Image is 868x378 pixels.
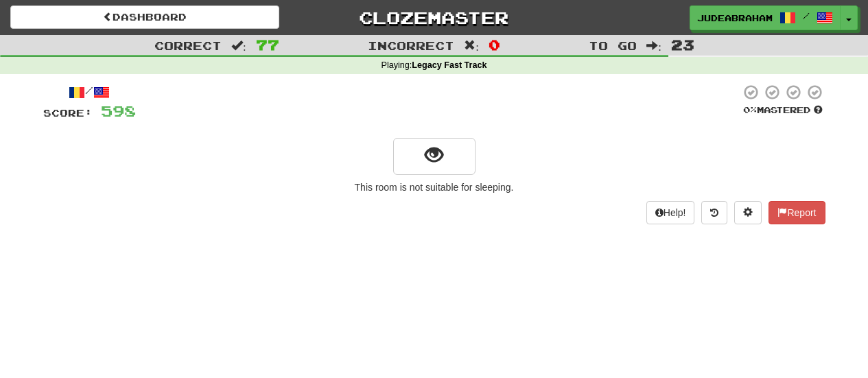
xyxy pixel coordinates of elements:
[154,38,222,52] span: Correct
[393,138,476,175] button: show sentence
[743,104,757,115] span: 0 %
[701,201,727,224] button: Round history (alt+y)
[43,107,93,119] span: Score:
[769,201,825,224] button: Report
[740,104,825,117] div: Mastered
[43,180,825,194] div: This room is not suitable for sleeping.
[101,102,136,119] span: 598
[646,40,661,51] span: :
[646,201,695,224] button: Help!
[10,5,279,29] a: Dashboard
[231,40,246,51] span: :
[697,12,773,24] span: judeabraham
[589,38,637,52] span: To go
[489,36,500,53] span: 0
[464,40,479,51] span: :
[803,11,810,21] span: /
[300,5,569,29] a: Clozemaster
[671,36,694,53] span: 23
[412,60,486,70] strong: Legacy Fast Track
[368,38,454,52] span: Incorrect
[690,5,841,30] a: judeabraham /
[43,84,136,101] div: /
[256,36,279,53] span: 77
